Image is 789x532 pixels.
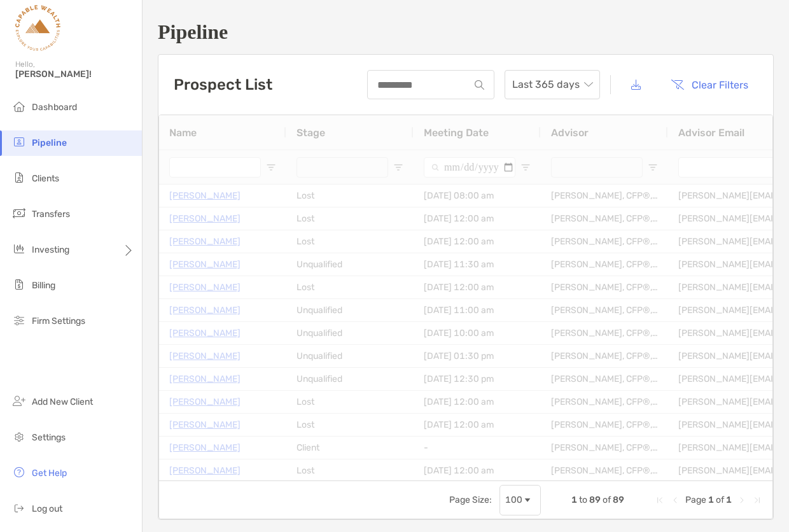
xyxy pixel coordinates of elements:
span: of [603,494,611,505]
span: Add New Client [32,396,93,407]
span: 89 [613,494,624,505]
h1: Pipeline [158,20,774,44]
span: [PERSON_NAME]! [15,69,134,80]
span: Transfers [32,209,70,220]
span: of [716,494,724,505]
h3: Prospect List [174,76,272,94]
span: Get Help [32,468,67,479]
span: Log out [32,503,62,514]
div: 100 [505,494,522,505]
img: clients icon [11,170,27,185]
img: billing icon [11,277,27,292]
div: Page Size [499,485,541,515]
img: transfers icon [11,206,27,221]
span: Billing [32,280,55,291]
img: investing icon [11,241,27,256]
span: to [579,494,587,505]
span: Investing [32,244,69,255]
img: add_new_client icon [11,393,27,409]
span: Firm Settings [32,316,85,326]
div: Page Size: [449,494,492,505]
img: get-help icon [11,465,27,480]
span: Last 365 days [512,71,592,99]
div: Last Page [752,495,762,505]
div: Next Page [737,495,747,505]
span: Dashboard [32,102,77,113]
button: Clear Filters [661,71,758,99]
span: 1 [571,494,577,505]
img: logout icon [11,500,27,515]
span: 89 [589,494,601,505]
span: Settings [32,432,66,443]
img: Zoe Logo [15,5,60,51]
img: pipeline icon [11,134,27,150]
span: 1 [708,494,714,505]
span: Page [685,494,706,505]
img: settings icon [11,429,27,444]
img: firm-settings icon [11,312,27,328]
img: input icon [475,80,484,90]
span: Clients [32,173,59,184]
img: dashboard icon [11,99,27,114]
span: Pipeline [32,137,67,148]
div: First Page [655,495,665,505]
div: Previous Page [670,495,680,505]
span: 1 [726,494,732,505]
